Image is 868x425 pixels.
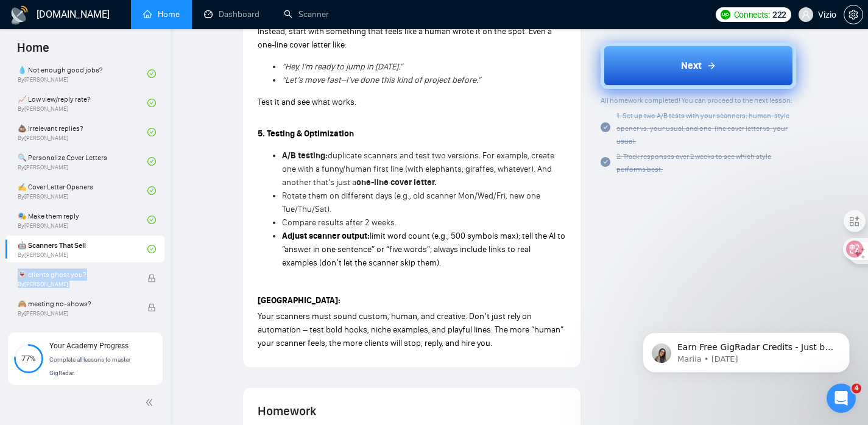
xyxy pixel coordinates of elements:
[18,310,135,317] span: By [PERSON_NAME]
[18,269,135,281] span: 👻 clients ghost you?
[282,150,554,188] span: duplicate scanners and test two versions. For example, create one with a funny/human first line (...
[18,90,147,116] a: 📈 Low view/reply rate?By[PERSON_NAME]
[147,245,156,253] span: check-circle
[601,43,796,89] button: Next
[616,111,789,146] span: 1. Set up two A/B tests with your scanners: human-style opener vs. your usual, and one-line cover...
[258,26,552,50] span: Instead, start with something that feels like a human wrote it on the spot. Even a one-line cover...
[601,122,610,132] span: check-circle
[258,97,356,107] span: Test it and see what works.
[282,217,397,228] span: Compare results after 2 weeks.
[147,99,156,107] span: check-circle
[147,303,156,312] span: lock
[721,10,730,19] img: upwork-logo.png
[282,150,328,161] strong: A/B testing:
[772,8,786,21] span: 222
[258,128,354,139] strong: 5. Testing & Optimization
[601,157,610,167] span: check-circle
[844,10,863,19] a: setting
[18,298,135,310] span: 🙈 meeting no-shows?
[681,58,702,73] span: Next
[18,60,147,87] a: 💧 Not enough good jobs?By[PERSON_NAME]
[204,9,259,19] a: dashboardDashboard
[624,307,868,392] iframe: Intercom notifications message
[356,177,437,188] strong: one-line cover letter.
[18,236,147,262] a: 🤖 Scanners That SellBy[PERSON_NAME]
[852,384,861,393] span: 4
[49,356,130,376] span: Complete all lessons to master GigRadar.
[49,342,129,350] span: Your Academy Progress
[844,10,863,19] span: setting
[147,216,156,224] span: check-circle
[258,295,340,306] strong: [GEOGRAPHIC_DATA]:
[143,9,180,19] a: homeHome
[734,8,770,21] span: Connects:
[14,354,43,362] span: 77%
[18,206,147,233] a: 🎭 Make them replyBy[PERSON_NAME]
[147,69,156,78] span: check-circle
[616,152,771,174] span: 2. Track responses over 2 weeks to see which style performs best.
[18,148,147,175] a: 🔍 Personalize Cover LettersBy[PERSON_NAME]
[282,231,370,241] strong: Adjust scanner output:
[827,384,856,413] iframe: Intercom live chat
[282,75,481,85] em: “Let’s move fast–I’ve done this kind of project before.”
[282,61,403,72] em: “Hey, I’m ready to jump in [DATE].”
[7,39,59,65] span: Home
[258,311,563,348] span: Your scanners must sound custom, human, and creative. Don’t just rely on automation – test bold h...
[10,5,29,25] img: logo
[802,10,810,19] span: user
[18,119,147,146] a: 💩 Irrelevant replies?By[PERSON_NAME]
[601,96,792,105] span: All homework completed! You can proceed to the next lesson:
[145,396,157,409] span: double-left
[844,5,863,24] button: setting
[147,157,156,166] span: check-circle
[18,281,135,288] span: By [PERSON_NAME]
[282,191,540,214] span: Rotate them on different days (e.g., old scanner Mon/Wed/Fri, new one Tue/Thu/Sat).
[147,186,156,195] span: check-circle
[18,177,147,204] a: ✍️ Cover Letter OpenersBy[PERSON_NAME]
[282,231,565,268] span: limit word count (e.g., 500 symbols max); tell the AI to “answer in one sentence” or “five words”...
[284,9,329,19] a: searchScanner
[258,402,566,420] h4: Homework
[147,274,156,283] span: lock
[147,128,156,136] span: check-circle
